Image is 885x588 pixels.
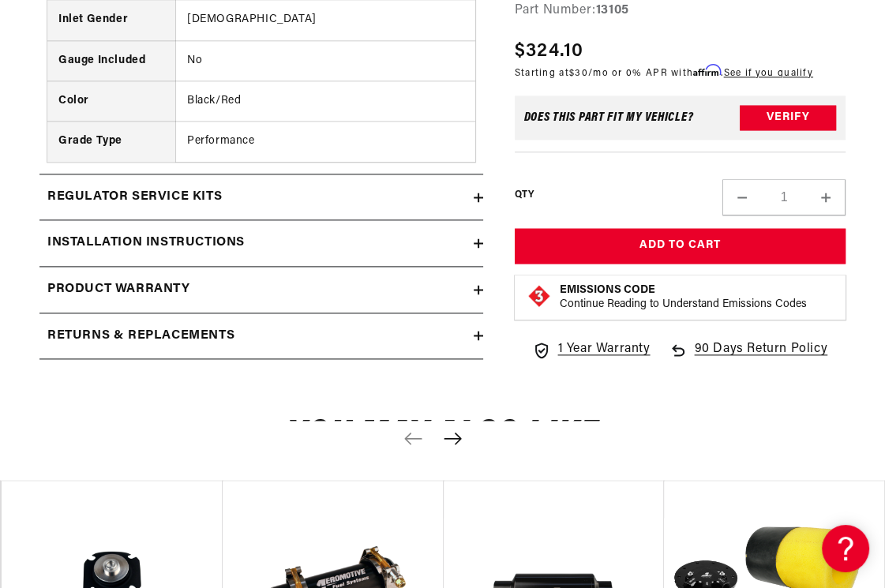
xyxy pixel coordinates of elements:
td: No [175,40,474,81]
strong: Emissions Code [560,284,655,296]
p: Continue Reading to Understand Emissions Codes [560,298,807,312]
th: Gauge Included [47,40,175,81]
strong: 13105 [596,4,629,17]
button: Add to Cart [515,228,846,264]
button: Verify [740,105,836,130]
a: See if you qualify - Learn more about Affirm Financing (opens in modal) [723,68,812,77]
p: Starting at /mo or 0% APR with . [515,65,813,80]
span: $324.10 [515,36,584,65]
th: Color [47,81,175,121]
a: 1 Year Warranty [532,339,650,360]
button: Previous slide [396,421,431,455]
h2: Product warranty [47,279,190,300]
summary: Returns & replacements [39,313,483,359]
div: Part Number: [515,1,846,21]
h2: Installation Instructions [47,233,245,253]
label: QTY [515,189,534,202]
div: Does This part fit My vehicle? [524,111,694,124]
summary: Product warranty [39,267,483,313]
a: 90 Days Return Policy [669,339,827,376]
span: 90 Days Return Policy [694,339,827,376]
span: 1 Year Warranty [557,339,650,360]
button: Next slide [436,421,471,455]
img: Emissions code [527,283,552,309]
h2: You may also like [39,419,846,456]
span: Affirm [693,64,721,76]
td: Black/Red [175,81,474,121]
summary: Installation Instructions [39,220,483,266]
span: $30 [569,68,588,77]
th: Grade Type [47,122,175,162]
button: Emissions CodeContinue Reading to Understand Emissions Codes [560,283,807,312]
summary: Regulator Service Kits [39,174,483,220]
h2: Returns & replacements [47,326,234,346]
td: Performance [175,122,474,162]
h2: Regulator Service Kits [47,187,222,208]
